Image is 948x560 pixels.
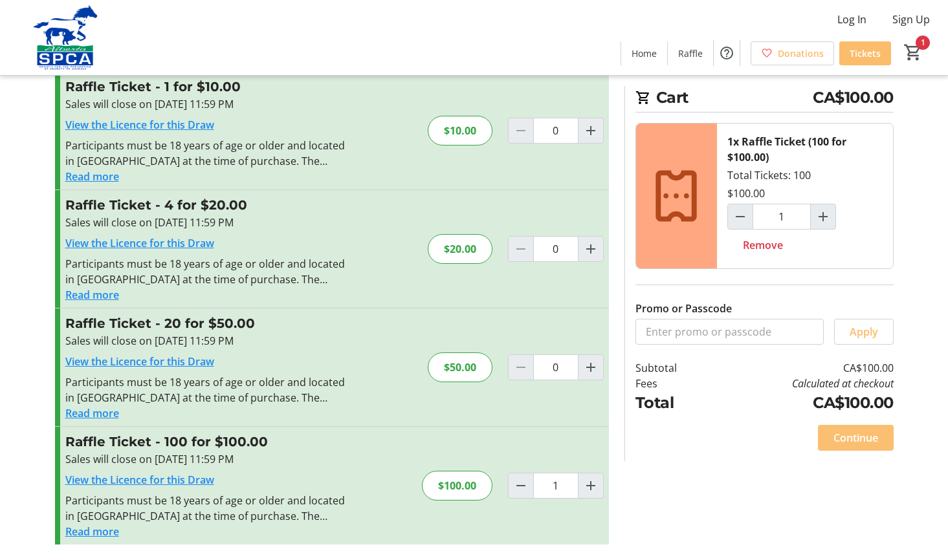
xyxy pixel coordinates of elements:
span: Log In [837,12,866,27]
span: Apply [850,324,878,339]
button: Sign Up [882,9,940,30]
button: Log In [827,9,877,30]
button: Remove [727,232,799,258]
label: Promo or Passcode [635,301,732,316]
a: View the Licence for this Draw [65,473,214,487]
input: Raffle Ticket Quantity [533,118,579,144]
button: Read more [65,287,119,303]
button: Read more [65,169,119,184]
button: Help [714,40,740,66]
td: Fees [635,376,711,391]
input: Raffle Ticket (100 for $100.00) Quantity [753,204,811,230]
span: CA$100.00 [813,86,894,109]
td: CA$100.00 [710,391,893,415]
button: Apply [834,319,894,345]
button: Read more [65,405,119,421]
div: $100.00 [422,471,492,501]
a: View the Licence for this Draw [65,354,214,369]
button: Increment by one [579,355,603,380]
div: Sales will close on [DATE] 11:59 PM [65,96,348,112]
div: Participants must be 18 years of age or older and located in [GEOGRAPHIC_DATA] at the time of pur... [65,374,348,405]
div: Sales will close on [DATE] 11:59 PM [65,333,348,349]
div: $20.00 [428,234,492,264]
button: Decrement by one [509,473,533,498]
div: Participants must be 18 years of age or older and located in [GEOGRAPHIC_DATA] at the time of pur... [65,138,348,169]
div: Total Tickets: 100 [717,124,893,268]
img: Alberta SPCA's Logo [8,5,123,70]
td: Calculated at checkout [710,376,893,391]
div: Sales will close on [DATE] 11:59 PM [65,451,348,467]
a: View the Licence for this Draw [65,236,214,250]
button: Increment by one [811,204,835,229]
a: Home [621,41,667,65]
span: Donations [778,47,824,60]
a: Donations [751,41,834,65]
input: Raffle Ticket Quantity [533,236,579,262]
a: Raffle [668,41,713,65]
span: Home [632,47,657,60]
td: Subtotal [635,360,711,376]
div: $100.00 [727,186,765,201]
span: Raffle [678,47,703,60]
td: Total [635,391,711,415]
button: Increment by one [579,118,603,143]
input: Raffle Ticket Quantity [533,354,579,380]
button: Cart [901,41,925,64]
button: Read more [65,524,119,539]
span: Sign Up [892,12,930,27]
h3: Raffle Ticket - 20 for $50.00 [65,314,348,333]
span: Remove [743,237,783,253]
span: Continue [833,430,878,446]
div: $50.00 [428,352,492,382]
div: Sales will close on [DATE] 11:59 PM [65,215,348,230]
a: Tickets [839,41,891,65]
h3: Raffle Ticket - 100 for $100.00 [65,432,348,451]
span: Tickets [850,47,881,60]
button: Continue [818,425,894,451]
div: Participants must be 18 years of age or older and located in [GEOGRAPHIC_DATA] at the time of pur... [65,493,348,524]
input: Raffle Ticket Quantity [533,473,579,499]
div: 1x Raffle Ticket (100 for $100.00) [727,134,883,165]
button: Decrement by one [728,204,753,229]
h2: Cart [635,86,894,113]
h3: Raffle Ticket - 4 for $20.00 [65,195,348,215]
input: Enter promo or passcode [635,319,824,345]
h3: Raffle Ticket - 1 for $10.00 [65,77,348,96]
button: Increment by one [579,473,603,498]
div: Participants must be 18 years of age or older and located in [GEOGRAPHIC_DATA] at the time of pur... [65,256,348,287]
td: CA$100.00 [710,360,893,376]
button: Increment by one [579,237,603,261]
a: View the Licence for this Draw [65,118,214,132]
div: $10.00 [428,116,492,145]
